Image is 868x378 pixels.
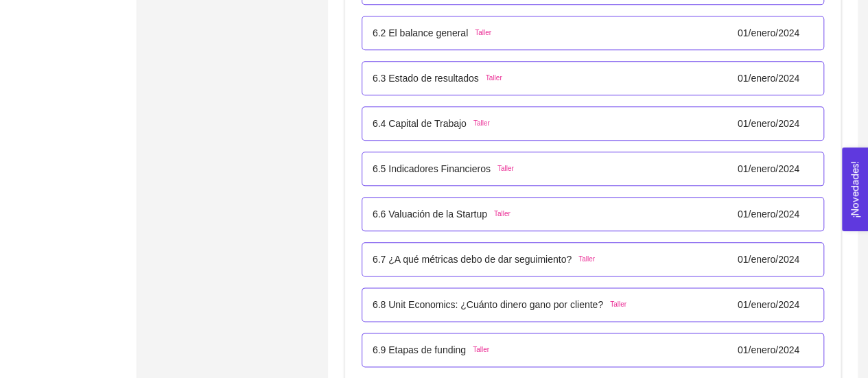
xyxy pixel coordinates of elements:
[578,254,595,265] span: Taller
[738,161,799,176] div: 01/enero/2024
[473,118,490,129] span: Taller
[373,206,487,222] p: 6.6 Valuación de la Startup
[373,25,468,40] p: 6.2 El balance general
[738,297,799,312] div: 01/enero/2024
[842,147,868,231] button: Open Feedback Widget
[486,73,502,84] span: Taller
[738,116,799,131] div: 01/enero/2024
[738,206,799,222] div: 01/enero/2024
[373,161,491,176] p: 6.5 Indicadores Financieros
[373,297,603,312] p: 6.8 Unit Economics: ¿Cuánto dinero gano por cliente?
[475,27,491,38] span: Taller
[738,25,799,40] div: 01/enero/2024
[373,252,572,267] p: 6.7 ¿A qué métricas debo de dar seguimiento?
[610,299,626,310] span: Taller
[738,342,799,357] div: 01/enero/2024
[473,344,489,355] span: Taller
[373,342,466,357] p: 6.9 Etapas de funding
[494,209,511,220] span: Taller
[738,71,799,86] div: 01/enero/2024
[497,163,514,174] span: Taller
[738,252,799,267] div: 01/enero/2024
[373,116,467,131] p: 6.4 Capital de Trabajo
[373,71,479,86] p: 6.3 Estado de resultados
